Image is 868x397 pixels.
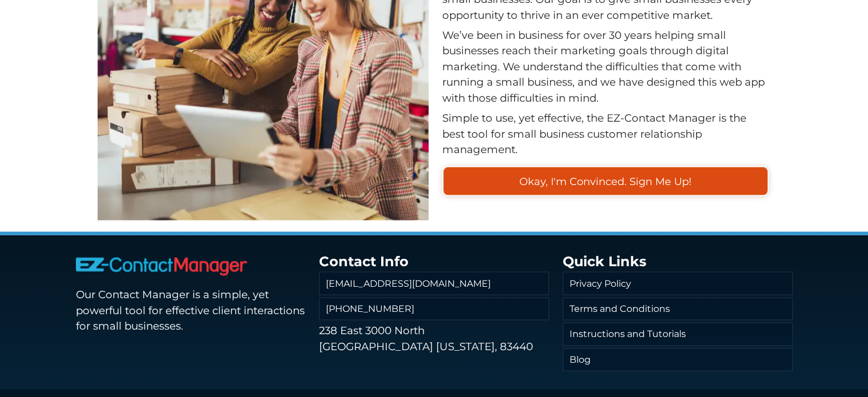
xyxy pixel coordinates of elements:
[563,348,793,372] a: Blog
[563,272,793,295] a: Privacy Policy
[563,254,793,270] h3: Quick Links
[76,258,247,276] img: EZ-ContactManager
[319,272,549,295] a: [EMAIL_ADDRESS][DOMAIN_NAME]
[319,254,549,270] h3: Contact Info
[563,323,793,346] a: Instructions and Tutorials
[442,166,769,197] a: Okay, I'm Convinced. Sign Me Up!
[442,110,769,158] p: Simple to use, yet effective, the EZ-Contact Manager is the best tool for small business customer...
[519,177,692,187] span: Okay, I'm Convinced. Sign Me Up!
[319,323,549,354] p: 238 East 3000 North [GEOGRAPHIC_DATA] [US_STATE], 83440
[76,287,306,334] p: Our Contact Manager is a simple, yet powerful tool for effective client interactions for small bu...
[442,27,769,106] p: We’ve been in business for over 30 years helping small businesses reach their marketing goals thr...
[319,298,549,321] a: [PHONE_NUMBER]
[563,298,793,321] a: Terms and Conditions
